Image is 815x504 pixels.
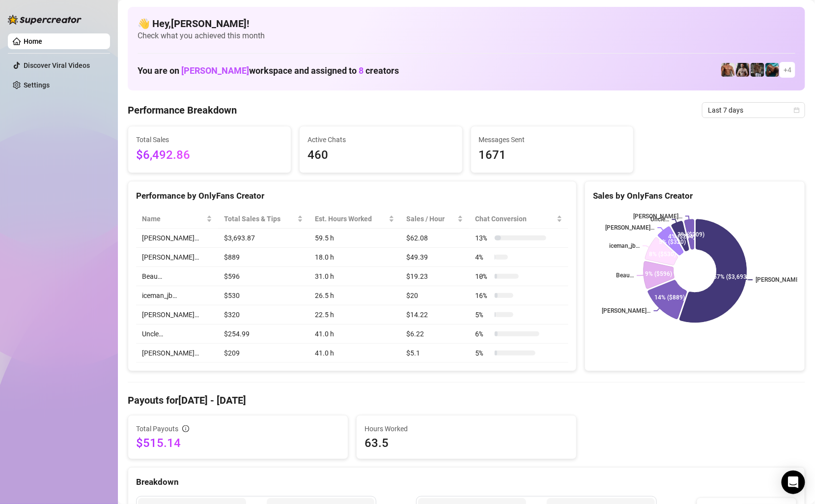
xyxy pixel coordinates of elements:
span: Messages Sent [479,134,626,145]
h4: Payouts for [DATE] - [DATE] [128,393,805,407]
td: $20 [400,286,470,305]
td: 22.5 h [309,305,400,325]
span: Active Chats [308,134,454,145]
text: Beau… [616,272,634,279]
td: $530 [218,286,309,305]
a: Discover Viral Videos [24,61,90,69]
td: $320 [218,305,309,325]
span: calendar [794,107,800,113]
td: $5.1 [400,344,470,363]
span: 460 [308,146,454,165]
span: [PERSON_NAME] [181,65,249,76]
span: 8 [359,65,364,76]
div: Sales by OnlyFans Creator [593,189,797,203]
td: 31.0 h [309,267,400,286]
td: $209 [218,344,309,363]
div: Est. Hours Worked [315,213,387,224]
td: $6.22 [400,325,470,344]
td: [PERSON_NAME]… [136,344,218,363]
span: $515.14 [136,435,340,451]
td: iceman_jb… [136,286,218,305]
td: Beau… [136,267,218,286]
span: 1671 [479,146,626,165]
td: $14.22 [400,305,470,325]
img: iceman_jb [751,63,764,77]
td: $596 [218,267,309,286]
th: Chat Conversion [469,209,568,229]
span: Name [142,213,204,224]
text: [PERSON_NAME]… [606,224,655,231]
a: Settings [24,81,50,89]
td: 41.0 h [309,344,400,363]
span: 10 % [475,271,491,282]
span: Total Payouts [136,423,178,434]
span: 63.5 [365,435,568,451]
span: + 4 [784,64,791,75]
span: Last 7 days [708,103,799,118]
text: iceman_jb… [609,242,640,249]
td: [PERSON_NAME]… [136,248,218,267]
td: $254.99 [218,325,309,344]
span: Total Sales [136,134,283,145]
span: 6 % [475,328,491,339]
span: Total Sales & Tips [224,213,295,224]
td: 26.5 h [309,286,400,305]
span: 13 % [475,233,491,243]
td: $49.39 [400,248,470,267]
div: Open Intercom Messenger [782,471,805,494]
td: $62.08 [400,229,470,248]
text: [PERSON_NAME]… [633,213,682,220]
td: 59.5 h [309,229,400,248]
td: $3,693.87 [218,229,309,248]
span: $6,492.86 [136,146,283,165]
span: Sales / Hour [406,213,456,224]
span: Chat Conversion [475,213,555,224]
span: 5 % [475,348,491,358]
img: Jake [765,63,779,77]
th: Total Sales & Tips [218,209,309,229]
span: Hours Worked [365,423,568,434]
td: [PERSON_NAME]… [136,229,218,248]
h4: 👋 Hey, [PERSON_NAME] ! [138,17,795,30]
img: logo-BBDzfeDw.svg [8,15,82,25]
img: Marcus [736,63,750,77]
span: 4 % [475,252,491,263]
td: $19.23 [400,267,470,286]
text: [PERSON_NAME]… [602,307,651,314]
span: 16 % [475,290,491,301]
a: Home [24,37,42,45]
text: [PERSON_NAME]… [756,277,805,284]
span: Check what you achieved this month [138,30,795,41]
td: [PERSON_NAME]… [136,305,218,325]
h1: You are on workspace and assigned to creators [138,65,399,76]
td: 18.0 h [309,248,400,267]
h4: Performance Breakdown [128,103,237,117]
span: info-circle [182,425,189,432]
td: $889 [218,248,309,267]
div: Performance by OnlyFans Creator [136,189,568,203]
td: Uncle… [136,325,218,344]
div: Breakdown [136,475,797,489]
img: David [721,63,735,77]
td: 41.0 h [309,325,400,344]
span: 5 % [475,309,491,320]
th: Name [136,209,218,229]
th: Sales / Hour [400,209,470,229]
